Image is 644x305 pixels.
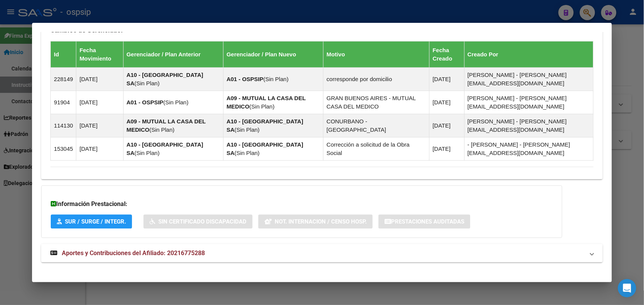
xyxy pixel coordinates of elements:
th: Gerenciador / Plan Anterior [123,41,223,67]
strong: A10 - [GEOGRAPHIC_DATA] SA [127,72,203,86]
div: Open Intercom Messenger [618,279,636,297]
td: ( ) [123,91,223,114]
span: Sin Plan [136,80,158,86]
span: Sin Certificado Discapacidad [158,218,246,225]
td: - [PERSON_NAME] - [PERSON_NAME][EMAIL_ADDRESS][DOMAIN_NAME] [464,137,593,160]
th: Motivo [324,41,430,67]
td: [DATE] [430,114,464,137]
td: ( ) [223,67,323,91]
td: 91904 [51,91,76,114]
span: Aportes y Contribuciones del Afiliado: 20216775288 [62,249,205,257]
td: [DATE] [76,67,123,91]
td: [DATE] [430,67,464,91]
td: ( ) [223,137,323,160]
th: Fecha Movimiento [76,41,123,67]
button: SUR / SURGE / INTEGR. [51,214,132,228]
strong: A01 - OSPSIP [127,99,164,105]
strong: A10 - [GEOGRAPHIC_DATA] SA [127,141,203,156]
mat-expansion-panel-header: Aportes y Contribuciones del Afiliado: 20216775288 [41,244,602,262]
strong: A09 - MUTUAL LA CASA DEL MEDICO [227,95,306,110]
td: ( ) [223,91,323,114]
td: corresponde por domicilio [324,67,430,91]
td: [PERSON_NAME] - [PERSON_NAME][EMAIL_ADDRESS][DOMAIN_NAME] [464,67,593,91]
strong: A10 - [GEOGRAPHIC_DATA] SA [227,141,303,156]
td: 153045 [51,137,76,160]
span: Sin Plan [251,103,273,110]
td: ( ) [123,67,223,91]
span: Prestaciones Auditadas [391,218,464,225]
span: Sin Plan [237,150,258,156]
th: Gerenciador / Plan Nuevo [223,41,323,67]
td: [DATE] [76,91,123,114]
button: Sin Certificado Discapacidad [143,214,253,228]
span: Sin Plan [237,126,258,133]
h3: Información Prestacional: [51,200,553,209]
td: [DATE] [430,91,464,114]
span: Sin Plan [165,99,187,105]
strong: A10 - [GEOGRAPHIC_DATA] SA [227,118,303,133]
td: Corrección a solicitud de la Obra Social [324,137,430,160]
th: Creado Por [464,41,593,67]
td: 114130 [51,114,76,137]
td: ( ) [223,114,323,137]
span: Not. Internacion / Censo Hosp. [275,218,367,225]
td: [DATE] [430,137,464,160]
td: [DATE] [76,137,123,160]
th: Fecha Creado [430,41,464,67]
strong: A01 - OSPSIP [227,76,264,82]
span: Sin Plan [136,150,158,156]
td: ( ) [123,137,223,160]
button: Prestaciones Auditadas [378,214,470,228]
span: Sin Plan [151,126,173,133]
td: ( ) [123,114,223,137]
span: Sin Plan [266,76,287,82]
th: Id [51,41,76,67]
td: [DATE] [76,114,123,137]
td: 228149 [51,67,76,91]
td: [PERSON_NAME] - [PERSON_NAME][EMAIL_ADDRESS][DOMAIN_NAME] [464,114,593,137]
td: [PERSON_NAME] - [PERSON_NAME][EMAIL_ADDRESS][DOMAIN_NAME] [464,91,593,114]
strong: A09 - MUTUAL LA CASA DEL MEDICO [127,118,206,133]
button: Not. Internacion / Censo Hosp. [258,214,373,228]
td: GRAN BUENOS AIRES - MUTUAL CASA DEL MEDICO [324,91,430,114]
td: CONURBANO - [GEOGRAPHIC_DATA] [324,114,430,137]
span: SUR / SURGE / INTEGR. [65,218,126,225]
